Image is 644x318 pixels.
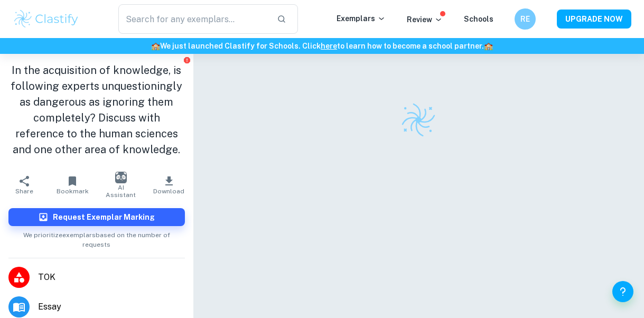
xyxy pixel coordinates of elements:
button: Bookmark [48,170,96,200]
img: Clastify logo [13,8,80,30]
button: Help and Feedback [612,281,633,302]
button: Report issue [183,56,191,64]
span: Bookmark [57,188,89,195]
span: Download [153,188,184,195]
span: AI Assistant [103,184,138,199]
h6: We just launched Clastify for Schools. Click to learn how to become a school partner. [2,40,642,52]
a: Schools [464,15,493,23]
h6: Request Exemplar Marking [53,211,155,223]
p: Review [407,14,443,25]
button: Download [145,170,193,200]
span: 🏫 [151,42,160,50]
span: 🏫 [484,42,493,50]
h6: RE [519,13,531,25]
button: Request Exemplar Marking [8,208,185,226]
button: RE [515,8,536,30]
img: Clastify logo [400,101,437,138]
h1: In the acquisition of knowledge, is following experts unquestioningly as dangerous as ignoring th... [8,62,185,157]
button: AI Assistant [97,170,145,200]
span: Essay [38,301,185,313]
a: here [321,42,337,50]
span: TOK [38,271,185,284]
input: Search for any exemplars... [118,4,268,34]
span: We prioritize exemplars based on the number of requests [8,226,185,249]
span: Share [15,188,33,195]
p: Exemplars [337,13,386,24]
button: UPGRADE NOW [557,10,631,29]
img: AI Assistant [115,172,127,183]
